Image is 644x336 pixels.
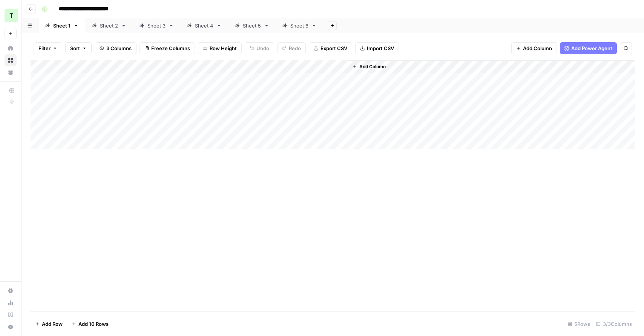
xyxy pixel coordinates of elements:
span: Sort [70,44,80,52]
a: Settings [5,285,17,297]
button: Help + Support [5,321,17,333]
button: Add 10 Rows [67,318,113,330]
button: Redo [277,42,306,54]
span: Row Height [210,44,237,52]
span: Add Row [42,320,63,328]
button: Workspace: TY SEO Team [5,6,17,25]
a: Sheet 5 [228,18,276,33]
span: Export CSV [320,44,347,52]
div: Sheet 2 [100,22,118,29]
div: Sheet 1 [53,22,71,29]
div: 5 Rows [564,318,593,330]
button: Export CSV [309,42,352,54]
a: Sheet 6 [276,18,323,33]
a: Home [5,42,17,54]
div: Sheet 5 [243,22,261,29]
span: Filter [38,44,51,52]
span: Redo [289,44,301,52]
span: Undo [256,44,269,52]
a: Your Data [5,66,17,78]
button: Freeze Columns [140,42,195,54]
span: Freeze Columns [151,44,190,52]
div: Sheet 4 [195,22,213,29]
button: Add Row [31,318,67,330]
a: Sheet 3 [133,18,180,33]
a: Usage [5,297,17,309]
span: Add Column [523,44,552,52]
span: Import CSV [367,44,394,52]
button: Add Power Agent [560,42,617,54]
span: Add Column [359,63,386,70]
button: Filter [34,42,62,54]
a: Sheet 1 [38,18,85,33]
a: Learning Hub [5,309,17,321]
a: Sheet 4 [180,18,228,33]
button: Undo [245,42,274,54]
span: 3 Columns [106,44,132,52]
span: T [9,11,13,20]
a: Browse [5,54,17,66]
button: Add Column [511,42,557,54]
span: Add Power Agent [571,44,612,52]
a: Sheet 2 [85,18,133,33]
button: Sort [65,42,92,54]
button: 3 Columns [95,42,136,54]
button: Row Height [198,42,242,54]
div: Sheet 6 [290,22,308,29]
span: Add 10 Rows [78,320,109,328]
button: Add Column [350,62,389,72]
button: Import CSV [355,42,399,54]
div: 3/3 Columns [593,318,635,330]
div: Sheet 3 [147,22,166,29]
